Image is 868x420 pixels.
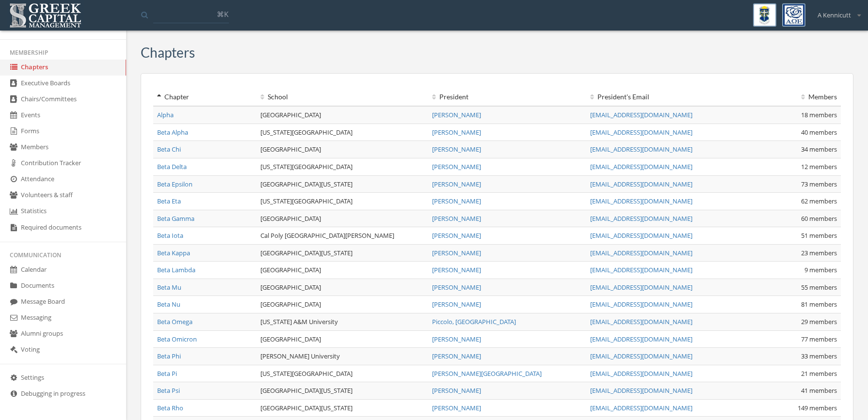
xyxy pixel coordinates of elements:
a: [PERSON_NAME] [432,197,481,205]
span: 29 members [801,317,837,326]
a: [EMAIL_ADDRESS][DOMAIN_NAME] [590,404,692,412]
td: [PERSON_NAME] University [257,348,429,365]
a: [PERSON_NAME] [432,214,481,223]
a: Beta Epsilon [157,180,193,188]
div: President [432,92,582,102]
span: 9 members [804,265,837,274]
span: 81 members [801,300,837,309]
a: Beta Omega [157,317,193,326]
a: [EMAIL_ADDRESS][DOMAIN_NAME] [590,110,692,119]
div: Chapter [157,92,253,102]
td: [US_STATE][GEOGRAPHIC_DATA] [257,124,429,141]
td: [GEOGRAPHIC_DATA] [257,330,429,348]
td: [GEOGRAPHIC_DATA][US_STATE] [257,175,429,193]
a: [PERSON_NAME] [432,265,481,274]
a: [EMAIL_ADDRESS][DOMAIN_NAME] [590,249,692,257]
a: [PERSON_NAME] [432,162,481,171]
a: Beta Rho [157,404,183,412]
a: Alpha [157,110,174,119]
a: [EMAIL_ADDRESS][DOMAIN_NAME] [590,214,692,223]
span: 60 members [801,214,837,223]
a: [EMAIL_ADDRESS][DOMAIN_NAME] [590,180,692,188]
span: 62 members [801,197,837,205]
td: [US_STATE][GEOGRAPHIC_DATA] [257,193,429,210]
span: 23 members [801,249,837,257]
a: [EMAIL_ADDRESS][DOMAIN_NAME] [590,352,692,360]
a: Beta Omicron [157,335,197,343]
a: [EMAIL_ADDRESS][DOMAIN_NAME] [590,128,692,137]
span: 41 members [801,386,837,395]
a: Beta Delta [157,162,187,171]
a: [EMAIL_ADDRESS][DOMAIN_NAME] [590,335,692,343]
div: Members [748,92,837,102]
a: Beta Nu [157,300,180,309]
td: [GEOGRAPHIC_DATA] [257,210,429,227]
a: [PERSON_NAME] [432,300,481,309]
span: 21 members [801,369,837,378]
span: 77 members [801,335,837,343]
span: 73 members [801,180,837,188]
td: [GEOGRAPHIC_DATA] [257,279,429,296]
span: 33 members [801,352,837,360]
a: [EMAIL_ADDRESS][DOMAIN_NAME] [590,265,692,274]
div: School [260,92,425,102]
a: Beta Pi [157,369,177,378]
a: Piccolo, [GEOGRAPHIC_DATA] [432,317,516,326]
td: [GEOGRAPHIC_DATA] [257,262,429,279]
a: [EMAIL_ADDRESS][DOMAIN_NAME] [590,386,692,395]
td: [GEOGRAPHIC_DATA] [257,106,429,124]
a: [PERSON_NAME] [432,180,481,188]
a: [EMAIL_ADDRESS][DOMAIN_NAME] [590,162,692,171]
a: Beta Phi [157,352,181,360]
td: [US_STATE][GEOGRAPHIC_DATA] [257,365,429,382]
td: [GEOGRAPHIC_DATA] [257,141,429,158]
a: Beta Mu [157,283,181,292]
a: [EMAIL_ADDRESS][DOMAIN_NAME] [590,197,692,205]
a: [PERSON_NAME] [432,352,481,360]
a: [EMAIL_ADDRESS][DOMAIN_NAME] [590,283,692,292]
a: [EMAIL_ADDRESS][DOMAIN_NAME] [590,231,692,240]
span: A Kennicutt [818,11,851,20]
a: [EMAIL_ADDRESS][DOMAIN_NAME] [590,145,692,154]
td: [GEOGRAPHIC_DATA][US_STATE] [257,399,429,417]
a: Beta Kappa [157,249,190,257]
span: 149 members [798,404,837,412]
td: Cal Poly [GEOGRAPHIC_DATA][PERSON_NAME] [257,227,429,245]
a: [PERSON_NAME] [432,283,481,292]
a: Beta Alpha [157,128,188,137]
a: [PERSON_NAME][GEOGRAPHIC_DATA] [432,369,542,378]
a: Beta Psi [157,386,180,395]
a: [PERSON_NAME] [432,335,481,343]
span: 51 members [801,231,837,240]
td: [GEOGRAPHIC_DATA][US_STATE] [257,244,429,262]
div: A Kennicutt [811,3,861,20]
td: [US_STATE][GEOGRAPHIC_DATA] [257,158,429,175]
a: Beta Gamma [157,214,194,223]
a: Beta Chi [157,145,181,154]
a: [EMAIL_ADDRESS][DOMAIN_NAME] [590,369,692,378]
a: [PERSON_NAME] [432,404,481,412]
a: [EMAIL_ADDRESS][DOMAIN_NAME] [590,317,692,326]
span: 12 members [801,162,837,171]
a: Beta Iota [157,231,183,240]
td: [GEOGRAPHIC_DATA][US_STATE] [257,382,429,400]
a: Beta Lambda [157,265,195,274]
h3: Chapters [141,45,195,60]
a: [PERSON_NAME] [432,386,481,395]
a: [PERSON_NAME] [432,231,481,240]
span: 18 members [801,110,837,119]
span: 55 members [801,283,837,292]
a: [PERSON_NAME] [432,249,481,257]
span: 34 members [801,145,837,154]
span: 40 members [801,128,837,137]
span: ⌘K [217,9,228,19]
a: [PERSON_NAME] [432,128,481,137]
div: President 's Email [590,92,740,102]
a: Beta Eta [157,197,181,205]
td: [GEOGRAPHIC_DATA] [257,296,429,313]
td: [US_STATE] A&M University [257,313,429,331]
a: [PERSON_NAME] [432,110,481,119]
a: [EMAIL_ADDRESS][DOMAIN_NAME] [590,300,692,309]
a: [PERSON_NAME] [432,145,481,154]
